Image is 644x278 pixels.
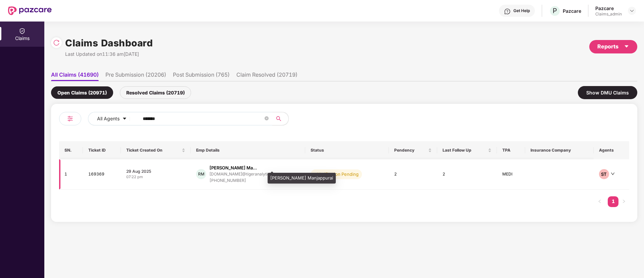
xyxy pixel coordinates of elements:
[513,8,530,13] div: Get Help
[594,141,629,159] th: Agents
[389,141,437,159] th: Pendency
[265,116,269,122] span: close-circle
[8,6,52,15] img: New Pazcare Logo
[394,148,427,153] span: Pendency
[504,8,511,15] img: svg+xml;base64,PHN2ZyBpZD0iSGVscC0zMngzMiIgeG1sbnM9Imh0dHA6Ly93d3cudzMub3JnLzIwMDAvc3ZnIiB3aWR0aD...
[553,7,557,15] span: P
[595,11,622,17] div: Claims_admin
[443,148,487,153] span: Last Follow Up
[629,8,635,13] img: svg+xml;base64,PHN2ZyBpZD0iRHJvcGRvd24tMzJ4MzIiIHhtbG5zPSJodHRwOi8vd3d3LnczLm9yZy8yMDAwL3N2ZyIgd2...
[265,116,269,120] span: close-circle
[437,141,497,159] th: Last Follow Up
[595,5,622,11] div: Pazcare
[268,173,336,184] div: [PERSON_NAME] Manjappurai
[126,148,180,153] span: Ticket Created On
[563,8,581,14] div: Pazcare
[19,28,26,34] img: svg+xml;base64,PHN2ZyBpZD0iQ2xhaW0iIHhtbG5zPSJodHRwOi8vd3d3LnczLm9yZy8yMDAwL3N2ZyIgd2lkdGg9IjIwIi...
[121,141,191,159] th: Ticket Created On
